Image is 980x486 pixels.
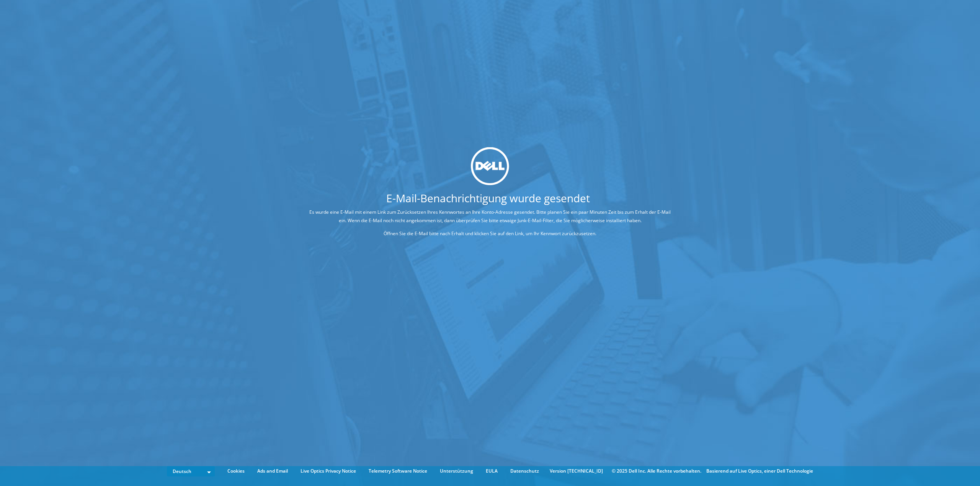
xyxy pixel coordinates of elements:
[546,467,607,475] li: Version [TECHNICAL_ID]
[363,467,433,475] a: Telemetry Software Notice
[434,467,479,475] a: Unterstützung
[308,208,672,225] p: Es wurde eine E-Mail mit einem Link zum Zurücksetzen Ihres Kennwortes an Ihre Konto-Adresse gesen...
[252,467,294,475] a: Ads and Email
[480,467,503,475] a: EULA
[706,467,813,475] li: Basierend auf Live Optics, einer Dell Technologie
[308,229,672,238] p: Öffnen Sie die E-Mail bitte nach Erhalt und klicken Sie auf den Link, um Ihr Kennwort zurückzuset...
[608,467,705,475] li: © 2025 Dell Inc. Alle Rechte vorbehalten.
[222,467,250,475] a: Cookies
[505,467,545,475] a: Datenschutz
[279,193,697,203] h1: E-Mail-Benachrichtigung wurde gesendet
[295,467,362,475] a: Live Optics Privacy Notice
[471,147,509,185] img: dell_svg_logo.svg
